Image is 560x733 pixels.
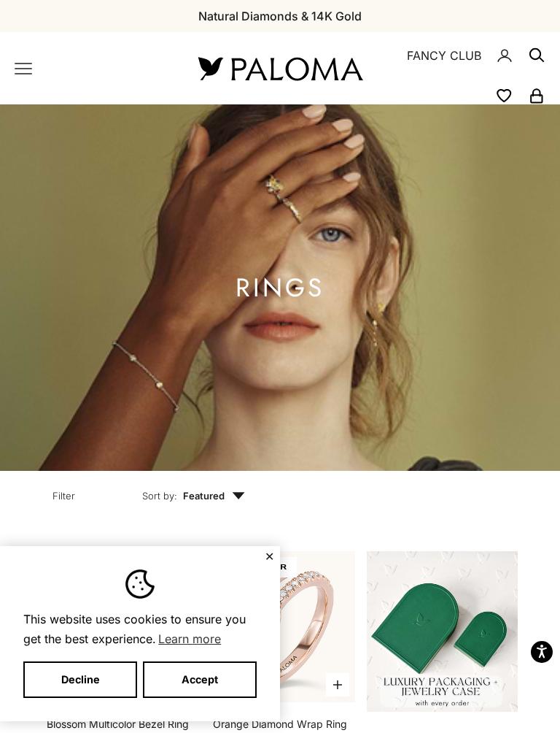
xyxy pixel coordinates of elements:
[23,661,137,698] button: Decline
[19,471,109,516] button: Filter
[265,552,274,561] button: Close
[109,471,279,516] button: Sort by: Featured
[213,717,347,732] a: Orange Diamond Wrap Ring
[15,60,163,77] nav: Primary navigation
[142,488,177,503] span: Sort by:
[183,488,245,503] span: Featured
[125,569,155,599] img: Cookie banner
[236,279,324,297] h1: Rings
[397,32,545,104] nav: Secondary navigation
[198,7,362,26] p: Natural Diamonds & 14K Gold
[407,46,481,65] a: FANCY CLUB
[156,628,223,650] a: Learn more
[23,610,257,650] span: This website uses cookies to ensure you get the best experience.
[47,717,189,732] a: Blossom Multicolor Bezel Ring
[143,661,257,698] button: Accept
